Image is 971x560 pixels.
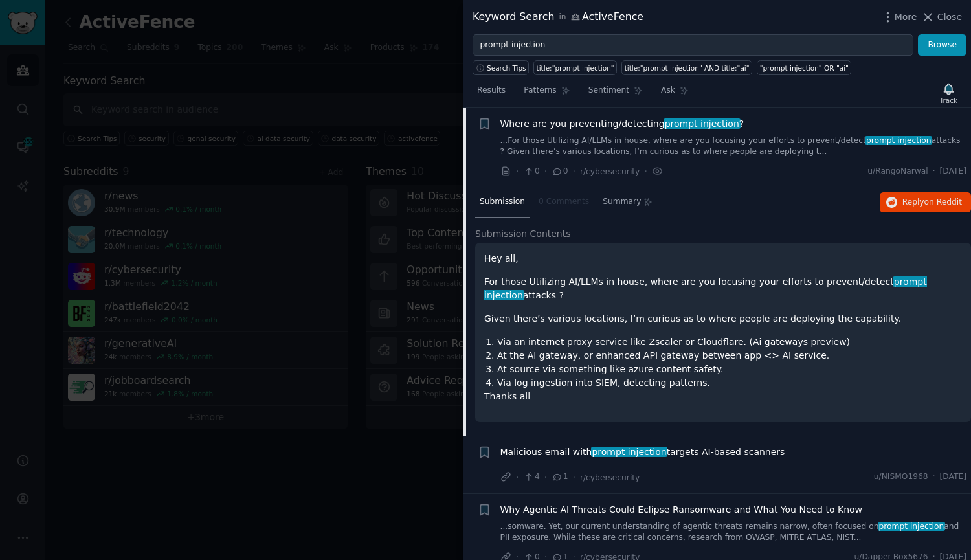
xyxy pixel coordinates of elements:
[500,117,744,131] a: Where are you preventing/detectingprompt injection?
[523,166,539,177] span: 0
[573,471,575,484] span: ·
[500,503,863,517] a: Why Agentic AI Threats Could Eclipse Ransomware and What You Need to Know
[760,63,849,73] div: "prompt injection" OR "ai"
[484,276,927,300] span: prompt injection
[865,136,932,145] span: prompt injection
[484,390,962,403] p: Thanks all
[500,445,785,459] a: Malicious email withprompt injectiontargets AI-based scanners
[477,85,506,96] span: Results
[573,164,575,178] span: ·
[933,471,935,483] span: ·
[874,471,928,483] span: u/NISMO1968
[940,166,966,177] span: [DATE]
[591,447,668,457] span: prompt injection
[475,227,571,241] span: Submission Contents
[918,34,966,56] button: Browse
[588,85,629,96] span: Sentiment
[500,117,744,131] span: Where are you preventing/detecting ?
[473,9,643,25] div: Keyword Search ActiveFence
[537,63,614,73] div: title:"prompt injection"
[544,471,547,484] span: ·
[544,164,547,178] span: ·
[924,197,962,207] span: on Reddit
[497,363,962,376] li: At source via something like azure content safety.
[664,118,741,129] span: prompt injection
[497,376,962,390] li: Via log ingestion into SIEM, detecting patterns.
[533,60,617,75] a: title:"prompt injection"
[933,166,935,177] span: ·
[484,312,962,326] p: Given there’s various locations, I’m curious as to where people are deploying the capability.
[497,335,962,349] li: Via an internet proxy service like Zscaler or Cloudflare. (Ai gateways preview)
[516,164,519,178] span: ·
[867,166,928,177] span: u/RangoNarwal
[473,60,529,75] button: Search Tips
[603,196,641,208] span: Summary
[484,252,962,265] p: Hey all,
[935,80,962,107] button: Track
[661,85,675,96] span: Ask
[500,521,967,544] a: ...somware. Yet, our current understanding of agentic threats remains narrow, often focused onpro...
[621,60,752,75] a: title:"prompt injection" AND title:"ai"
[895,10,917,24] span: More
[580,167,640,176] span: r/cybersecurity
[584,80,647,107] a: Sentiment
[625,63,750,73] div: title:"prompt injection" AND title:"ai"
[524,85,556,96] span: Patterns
[473,80,510,107] a: Results
[484,275,962,302] p: For those Utilizing AI/LLMs in house, where are you focusing your efforts to prevent/detect attac...
[902,197,962,208] span: Reply
[516,471,519,484] span: ·
[878,522,945,531] span: prompt injection
[921,10,962,24] button: Close
[473,34,913,56] input: Try a keyword related to your business
[940,96,957,105] div: Track
[552,471,568,483] span: 1
[940,471,966,483] span: [DATE]
[487,63,526,73] span: Search Tips
[480,196,525,208] span: Submission
[656,80,693,107] a: Ask
[881,10,917,24] button: More
[580,473,640,482] span: r/cybersecurity
[552,166,568,177] span: 0
[937,10,962,24] span: Close
[559,12,566,23] span: in
[523,471,539,483] span: 4
[644,164,647,178] span: ·
[500,445,785,459] span: Malicious email with targets AI-based scanners
[880,192,971,213] button: Replyon Reddit
[757,60,851,75] a: "prompt injection" OR "ai"
[500,135,967,158] a: ...For those Utilizing AI/LLMs in house, where are you focusing your efforts to prevent/detectpro...
[497,349,962,363] li: At the AI gateway, or enhanced API gateway between app <> AI service.
[519,80,574,107] a: Patterns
